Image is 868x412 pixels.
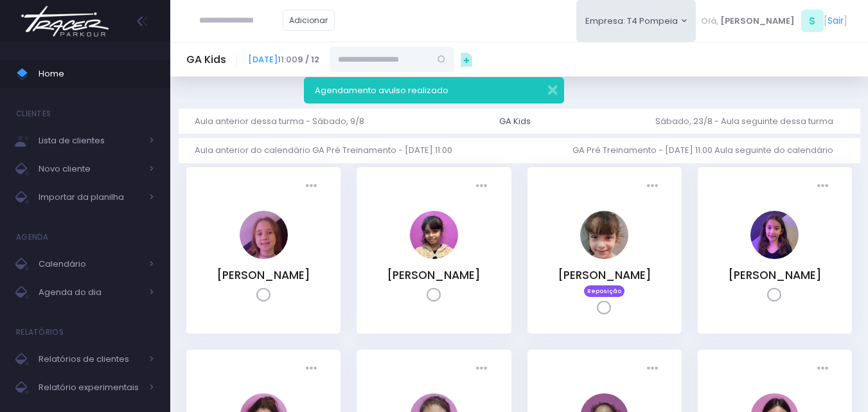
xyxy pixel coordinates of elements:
[801,10,824,32] span: S
[580,250,628,262] a: Helena Zanchetta
[16,319,64,345] h4: Relatórios
[720,15,795,28] span: [PERSON_NAME]
[315,84,448,96] span: Agendamento avulso realizado
[39,379,141,396] span: Relatório experimentais
[410,211,458,259] img: Clarice Lopes
[39,189,141,206] span: Importar da planilha
[16,101,51,127] h4: Clientes
[580,211,628,259] img: Helena Zanchetta
[584,285,625,297] span: Reposição
[39,161,141,177] span: Novo cliente
[283,10,335,31] a: Adicionar
[558,267,651,283] a: [PERSON_NAME]
[499,115,531,128] div: GA Kids
[39,256,141,273] span: Calendário
[248,53,319,66] span: 11:00
[39,132,141,149] span: Lista de clientes
[217,267,310,283] a: [PERSON_NAME]
[195,138,463,163] a: Aula anterior do calendário GA Pré Treinamento - [DATE] 11:00
[410,250,458,262] a: Clarice Lopes
[39,284,141,301] span: Agenda do dia
[701,15,718,28] span: Olá,
[750,211,799,259] img: Isabella Calvo
[828,14,844,28] a: Sair
[186,53,226,66] h5: GA Kids
[750,250,799,262] a: Isabella Calvo
[655,109,844,134] a: Sábado, 23/8 - Aula seguinte dessa turma
[696,6,852,35] div: [ ]
[728,267,822,283] a: [PERSON_NAME]
[240,211,288,259] img: Aurora Andreoni Mello
[387,267,481,283] a: [PERSON_NAME]
[297,53,319,66] strong: 9 / 12
[240,250,288,262] a: Aurora Andreoni Mello
[39,66,154,82] span: Home
[16,224,49,250] h4: Agenda
[39,351,141,368] span: Relatórios de clientes
[195,109,375,134] a: Aula anterior dessa turma - Sábado, 9/8
[248,53,278,66] a: [DATE]
[572,138,844,163] a: GA Pré Treinamento - [DATE] 11:00 Aula seguinte do calendário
